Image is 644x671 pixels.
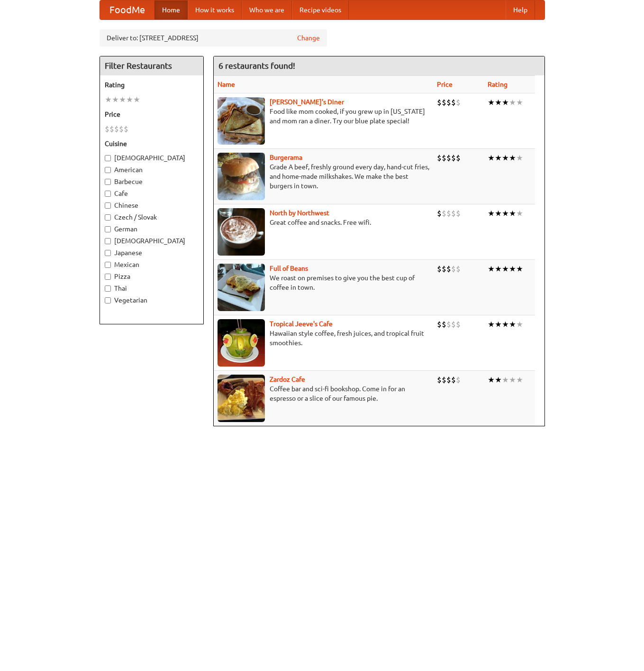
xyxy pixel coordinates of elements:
[502,375,509,385] li: ★
[133,94,140,105] li: ★
[502,153,509,163] li: ★
[105,214,111,221] input: Czech / Slovak
[105,177,199,186] label: Barbecue
[437,375,442,385] li: $
[446,208,451,219] li: $
[509,375,516,385] li: ★
[188,0,242,19] a: How it works
[105,236,199,246] label: [DEMOGRAPHIC_DATA]
[105,202,111,209] input: Chinese
[442,264,446,274] li: $
[100,56,203,75] h4: Filter Restaurants
[109,124,114,134] li: $
[451,208,456,219] li: $
[456,264,461,274] li: $
[456,319,461,330] li: $
[105,224,199,234] label: German
[456,208,461,219] li: $
[105,201,199,210] label: Chinese
[437,81,453,88] a: Price
[270,320,333,328] a: Tropical Jeeve's Cafe
[105,272,199,281] label: Pizza
[446,97,451,108] li: $
[442,153,446,163] li: $
[488,319,495,330] li: ★
[446,319,451,330] li: $
[218,162,429,191] p: Grade A beef, freshly ground every day, hand-cut fries, and home-made milkshakes. We make the bes...
[488,81,508,88] a: Rating
[509,319,516,330] li: ★
[124,124,128,134] li: $
[446,375,451,385] li: $
[442,375,446,385] li: $
[218,218,429,227] p: Great coffee and snacks. Free wifi.
[105,139,199,148] h5: Cuisine
[119,124,124,134] li: $
[516,208,523,219] li: ★
[105,260,199,269] label: Mexican
[495,319,502,330] li: ★
[516,97,523,108] li: ★
[105,250,111,256] input: Japanese
[119,94,126,105] li: ★
[218,384,429,403] p: Coffee bar and sci-fi bookshop. Come in for an espresso or a slice of our famous pie.
[105,153,199,163] label: [DEMOGRAPHIC_DATA]
[516,375,523,385] li: ★
[502,264,509,274] li: ★
[218,264,265,311] img: beans.jpg
[100,29,327,46] div: Deliver to: [STREET_ADDRESS]
[105,274,111,280] input: Pizza
[446,153,451,163] li: $
[456,153,461,163] li: $
[495,97,502,108] li: ★
[105,285,111,292] input: Thai
[488,153,495,163] li: ★
[451,153,456,163] li: $
[105,238,111,244] input: [DEMOGRAPHIC_DATA]
[488,264,495,274] li: ★
[495,264,502,274] li: ★
[242,0,292,19] a: Who we are
[154,0,188,19] a: Home
[218,81,235,88] a: Name
[270,209,329,217] a: North by Northwest
[218,375,265,422] img: zardoz.jpg
[495,208,502,219] li: ★
[218,107,429,126] p: Food like mom cooked, if you grew up in [US_STATE] and mom ran a diner. Try our blue plate special!
[105,165,199,175] label: American
[451,264,456,274] li: $
[488,208,495,219] li: ★
[105,189,199,198] label: Cafe
[270,154,302,161] a: Burgerama
[105,124,109,134] li: $
[270,376,305,383] a: Zardoz Cafe
[105,80,199,90] h5: Rating
[270,98,344,106] a: [PERSON_NAME]'s Diner
[105,179,111,185] input: Barbecue
[437,264,442,274] li: $
[495,375,502,385] li: ★
[114,124,119,134] li: $
[509,208,516,219] li: ★
[509,264,516,274] li: ★
[442,208,446,219] li: $
[446,264,451,274] li: $
[456,375,461,385] li: $
[506,0,535,19] a: Help
[105,155,111,161] input: [DEMOGRAPHIC_DATA]
[126,94,133,105] li: ★
[442,319,446,330] li: $
[442,97,446,108] li: $
[105,297,111,303] input: Vegetarian
[456,97,461,108] li: $
[105,284,199,293] label: Thai
[218,329,429,348] p: Hawaiian style coffee, fresh juices, and tropical fruit smoothies.
[105,110,199,119] h5: Price
[451,375,456,385] li: $
[218,153,265,200] img: burgerama.jpg
[502,97,509,108] li: ★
